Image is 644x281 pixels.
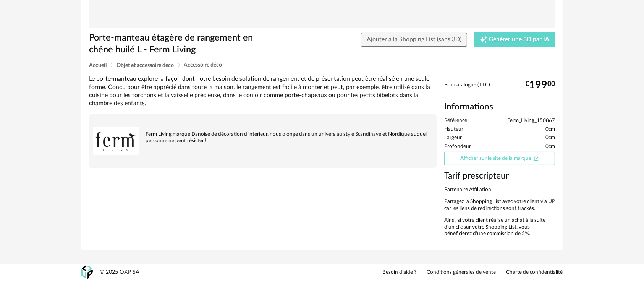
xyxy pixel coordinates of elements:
h3: Tarif prescripteur [444,171,555,182]
span: Open In New icon [534,155,539,161]
div: Breadcrumb [89,62,555,68]
span: Générer une 3D par IA [489,37,549,43]
p: Ainsi, si votre client réalise un achat à la suite d'un clic sur votre Shopping List, vous bénéfi... [444,217,555,237]
span: Ajouter à la Shopping List (sans 3D) [367,36,461,42]
span: 0cm [545,126,555,133]
h2: Informations [444,101,555,112]
span: 0cm [545,143,555,150]
img: OXP [81,266,93,279]
span: Largeur [444,135,462,141]
div: € 00 [525,82,555,88]
span: Hauteur [444,126,463,133]
span: 0cm [545,135,555,141]
span: Accueil [89,63,107,68]
div: Le porte-manteau explore la façon dont notre besoin de solution de rangement et de présentation p... [89,75,437,107]
button: Ajouter à la Shopping List (sans 3D) [361,33,467,47]
a: Afficher sur le site de la marqueOpen In New icon [444,152,555,165]
span: Référence [444,117,467,124]
img: brand logo [93,118,139,164]
a: Besoin d'aide ? [382,269,416,276]
p: Ferm Living marque Danoise de décoration d’intérieur, nous plonge dans un univers au style Scandi... [93,131,433,144]
span: Creation icon [480,36,487,44]
div: © 2025 OXP SA [100,269,139,276]
div: Prix catalogue (TTC): [444,82,555,96]
button: Creation icon Générer une 3D par IA [474,32,555,47]
h1: Porte-manteau étagère de rangement en chêne huilé L - Ferm Living [89,32,279,55]
p: Partenaire Affiliation [444,187,555,193]
span: Accessoire déco [184,62,222,68]
span: Objet et accessoire déco [117,63,174,68]
span: Ferm_Living_150867 [507,117,555,124]
span: Profondeur [444,143,471,150]
p: Partagez la Shopping List avec votre client via UP car les liens de redirections sont trackés. [444,198,555,212]
a: Conditions générales de vente [427,269,496,276]
span: 199 [529,82,547,88]
a: Charte de confidentialité [506,269,563,276]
